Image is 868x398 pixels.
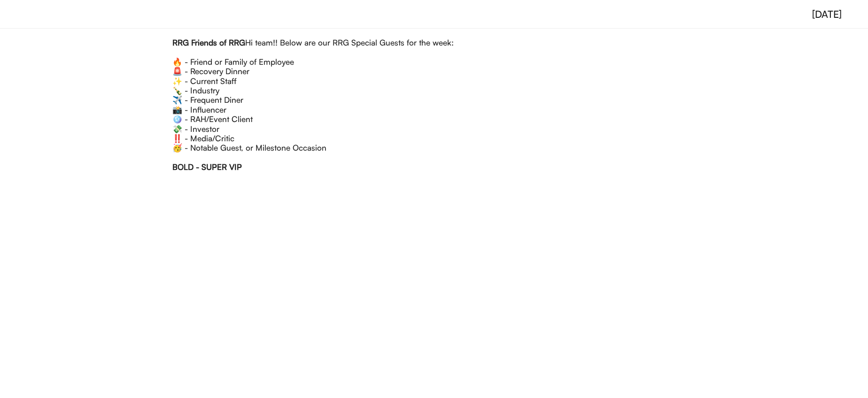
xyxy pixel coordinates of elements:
div: Hi team!! Below are our RRG Special Guests for the week: 🔥 - Friend or Family of Employee 🚨 - Rec... [172,38,696,172]
strong: RRG Friends of RRG [172,38,245,47]
div: [DATE] [812,9,842,19]
img: yH5BAEAAAAALAAAAAABAAEAAAIBRAA7 [13,4,28,23]
img: yH5BAEAAAAALAAAAAABAAEAAAIBRAA7 [845,9,855,19]
strong: BOLD - SUPER VIP [172,162,242,172]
